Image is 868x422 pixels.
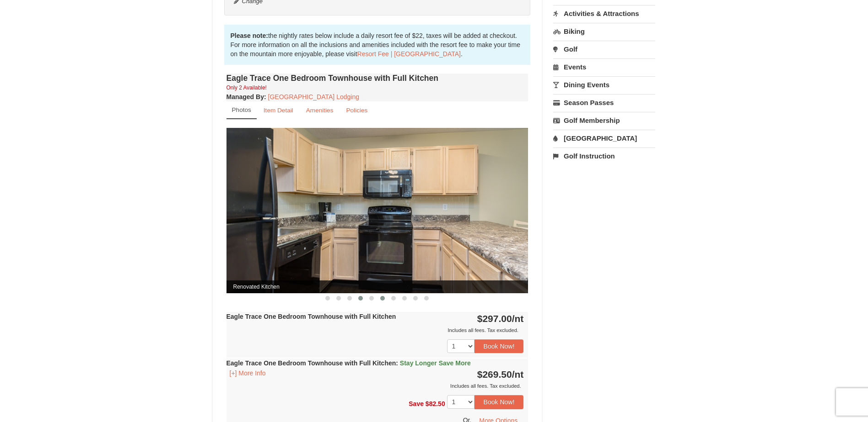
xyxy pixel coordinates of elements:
[346,107,367,114] small: Policies
[512,369,524,380] span: /nt
[553,94,655,111] a: Season Passes
[357,50,461,58] a: Resort Fee | [GEOGRAPHIC_DATA]
[232,106,251,113] small: Photos
[553,41,655,58] a: Golf
[226,128,528,293] img: Renovated Kitchen
[226,313,396,320] strong: Eagle Trace One Bedroom Townhouse with Full Kitchen
[477,313,524,324] strong: $297.00
[553,5,655,22] a: Activities & Attractions
[224,25,531,65] div: the nightly rates below include a daily resort fee of $22, taxes will be added at checkout. For m...
[553,148,655,164] a: Golf Instruction
[474,395,524,409] button: Book Now!
[264,107,293,114] small: Item Detail
[226,280,528,293] span: Renovated Kitchen
[553,23,655,40] a: Biking
[477,369,512,380] span: $269.50
[306,107,334,114] small: Amenities
[300,101,340,119] a: Amenities
[474,339,524,353] button: Book Now!
[258,101,299,119] a: Item Detail
[409,400,424,407] span: Save
[226,93,266,100] strong: :
[226,359,471,367] strong: Eagle Trace One Bedroom Townhouse with Full Kitchen
[396,359,398,367] span: :
[231,32,268,39] strong: Please note:
[226,326,524,335] div: Includes all fees. Tax excluded.
[553,130,655,147] a: [GEOGRAPHIC_DATA]
[553,112,655,129] a: Golf Membership
[340,101,373,119] a: Policies
[226,381,524,390] div: Includes all fees. Tax excluded.
[553,58,655,75] a: Events
[553,76,655,93] a: Dining Events
[268,93,359,100] a: [GEOGRAPHIC_DATA] Lodging
[226,84,267,91] small: Only 2 Available!
[426,400,445,407] span: $82.50
[400,359,471,367] span: Stay Longer Save More
[512,313,524,324] span: /nt
[226,101,257,119] a: Photos
[226,368,269,378] button: [+] More Info
[226,93,264,100] span: Managed By
[226,74,528,83] h4: Eagle Trace One Bedroom Townhouse with Full Kitchen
